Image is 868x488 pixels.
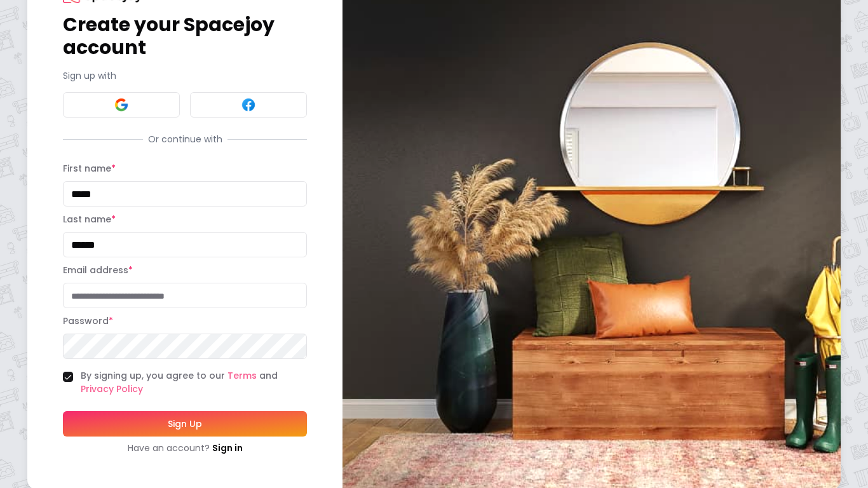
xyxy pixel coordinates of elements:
label: By signing up, you agree to our and [81,369,307,396]
span: Or continue with [143,133,227,146]
label: Password [63,315,113,327]
div: Have an account? [63,442,307,454]
label: Last name [63,213,116,226]
label: Email address [63,264,133,276]
button: Sign Up [63,411,307,437]
h1: Create your Spacejoy account [63,13,307,59]
p: Sign up with [63,69,307,82]
img: Facebook signin [241,97,256,112]
a: Terms [227,369,257,382]
label: First name [63,162,116,175]
a: Privacy Policy [81,383,143,395]
img: Google signin [114,97,129,112]
a: Sign in [212,442,243,454]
